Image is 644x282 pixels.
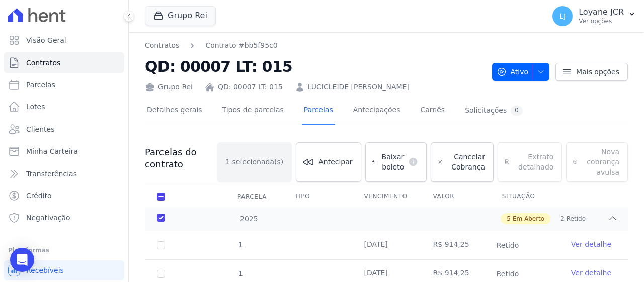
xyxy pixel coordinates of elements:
[351,98,403,125] a: Antecipações
[544,2,644,30] button: LJ Loyane JCR Ver opções
[10,248,34,272] div: Open Intercom Messenger
[4,75,124,95] a: Parcelas
[4,186,124,206] a: Crédito
[4,163,124,184] a: Transferências
[555,63,628,81] a: Mais opções
[218,82,283,92] a: QD: 00007 LT: 015
[513,214,544,223] span: Em Aberto
[283,186,352,207] th: Tipo
[447,152,485,172] span: Cancelar Cobrança
[4,119,124,139] a: Clientes
[26,146,78,156] span: Minha Carteira
[560,214,565,223] span: 2
[26,35,66,45] span: Visão Geral
[26,102,45,112] span: Lotes
[145,82,193,92] div: Grupo Rei
[145,40,484,51] nav: Breadcrumb
[237,269,243,277] span: 1
[145,6,216,25] button: Grupo Rei
[431,142,494,182] a: Cancelar Cobrança
[4,208,124,228] a: Negativação
[579,17,624,25] p: Ver opções
[4,141,124,161] a: Minha Carteira
[26,168,77,179] span: Transferências
[421,186,490,207] th: Valor
[567,214,586,223] span: Retido
[491,268,525,280] span: Retido
[225,187,279,207] div: Parcela
[492,63,550,81] button: Ativo
[296,142,361,182] a: Antecipar
[511,106,523,116] div: 0
[26,265,64,275] span: Recebíveis
[418,98,447,125] a: Carnês
[571,268,611,278] a: Ver detalhe
[559,13,566,20] span: LJ
[26,124,54,134] span: Clientes
[8,244,120,256] div: Plataformas
[490,186,559,207] th: Situação
[318,157,352,167] span: Antecipar
[145,55,484,78] h2: QD: 00007 LT: 015
[576,67,619,77] span: Mais opções
[145,40,179,51] a: Contratos
[4,97,124,117] a: Lotes
[26,58,60,68] span: Contratos
[232,157,284,167] span: selecionada(s)
[497,63,529,81] span: Ativo
[157,270,165,278] input: Só é possível selecionar pagamentos em aberto
[302,98,335,125] a: Parcelas
[237,241,243,249] span: 1
[226,157,230,167] span: 1
[205,40,277,51] a: Contrato #bb5f95c0
[145,146,217,171] h3: Parcelas do contrato
[26,80,55,90] span: Parcelas
[463,98,525,125] a: Solicitações0
[352,186,421,207] th: Vencimento
[465,106,523,116] div: Solicitações
[507,214,511,223] span: 5
[4,260,124,280] a: Recebíveis
[26,213,70,223] span: Negativação
[491,239,525,251] span: Retido
[220,98,286,125] a: Tipos de parcelas
[4,52,124,73] a: Contratos
[579,7,624,17] p: Loyane JCR
[145,40,278,51] nav: Breadcrumb
[157,241,165,249] input: Só é possível selecionar pagamentos em aberto
[145,98,204,125] a: Detalhes gerais
[4,30,124,50] a: Visão Geral
[421,231,490,259] td: R$ 914,25
[352,231,421,259] td: [DATE]
[308,82,410,92] a: LUCICLEIDE [PERSON_NAME]
[571,239,611,249] a: Ver detalhe
[26,191,52,201] span: Crédito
